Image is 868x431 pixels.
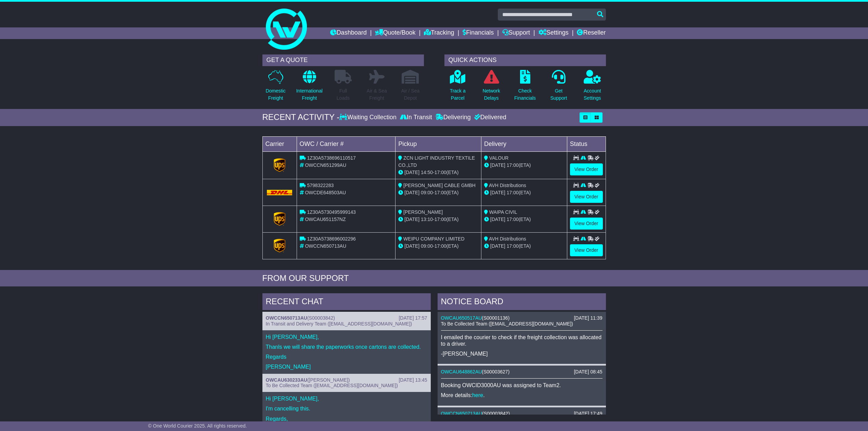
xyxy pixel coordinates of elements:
[438,293,606,312] div: NOTICE BOARD
[441,392,603,398] p: More details: .
[403,183,476,188] span: [PERSON_NAME] CABLE GMBH
[481,136,567,151] td: Delivery
[507,162,519,168] span: 17:00
[305,217,346,222] span: OWCAU651157NZ
[489,209,517,215] span: WAIPA CIVIL
[266,344,427,350] p: Thanls we will share the paperworks once cartons are collected.
[482,87,500,102] p: Network Delays
[262,293,431,312] div: RECENT CHAT
[483,315,508,321] span: S00001136
[463,27,494,39] a: Financials
[404,217,419,222] span: [DATE]
[262,112,340,122] div: RECENT ACTIVITY -
[441,411,603,417] div: ( )
[421,243,433,249] span: 09:00
[401,87,420,102] p: Air / Sea Depot
[296,70,323,106] a: InternationalFreight
[421,190,433,195] span: 09:00
[398,243,478,250] div: - (ETA)
[435,217,446,222] span: 17:00
[398,169,478,176] div: - (ETA)
[441,321,573,327] span: To Be Collected Team ([EMAIL_ADDRESS][DOMAIN_NAME])
[507,243,519,249] span: 17:00
[574,369,602,375] div: [DATE] 08:45
[484,162,564,169] div: (ETA)
[490,190,505,195] span: [DATE]
[266,315,307,321] a: OWCCN650713AU
[274,158,285,172] img: GetCarrierServiceLogo
[335,87,352,102] p: Full Loads
[266,315,427,321] div: ( )
[266,321,412,327] span: In Transit and Delivery Team ([EMAIL_ADDRESS][DOMAIN_NAME])
[441,411,482,416] a: OWCCN650713AU
[309,315,334,321] span: S00003842
[330,27,367,39] a: Dashboard
[435,170,446,175] span: 17:00
[398,155,475,168] span: ZCN LIGHT INDUSTRY TEXTILE CO.,LTD
[398,114,434,121] div: In Transit
[375,27,415,39] a: Quote/Book
[266,383,398,388] span: To Be Collected Team ([EMAIL_ADDRESS][DOMAIN_NAME])
[339,114,398,121] div: Waiting Collection
[262,136,297,151] td: Carrier
[421,170,433,175] span: 14:50
[435,190,446,195] span: 17:00
[441,315,482,321] a: OWCAU650517AU
[148,423,247,429] span: © One World Courier 2025. All rights reserved.
[450,70,466,106] a: Track aParcel
[484,216,564,223] div: (ETA)
[435,243,446,249] span: 17:00
[472,114,506,121] div: Delivered
[307,236,355,242] span: 1Z30A5738696002296
[266,377,307,383] a: OWCAU630233AU
[404,170,419,175] span: [DATE]
[539,27,569,39] a: Settings
[399,377,427,383] div: [DATE] 13:45
[502,27,530,39] a: Support
[265,70,286,106] a: DomesticFreight
[297,136,396,151] td: OWC / Carrier #
[309,377,348,383] span: [PERSON_NAME]
[266,416,427,422] p: Regards,
[507,190,519,195] span: 17:00
[441,369,482,374] a: OWCAU648862AU
[266,377,427,383] div: ( )
[266,364,427,370] p: [PERSON_NAME]
[484,189,564,196] div: (ETA)
[583,70,601,106] a: AccountSettings
[490,162,505,168] span: [DATE]
[484,411,508,416] span: S00003842
[305,162,346,168] span: OWCCN651299AU
[441,334,603,347] p: I emailed the courier to check if the freight collection was allocated to a driver.
[514,70,536,106] a: CheckFinancials
[421,217,433,222] span: 13:10
[550,70,567,106] a: GetSupport
[570,191,603,203] a: View Order
[441,382,603,389] p: Booking OWCID3000AU was assigned to Team2.
[262,273,606,283] div: FROM OUR SUPPORT
[584,87,601,102] p: Account Settings
[489,183,526,188] span: AVH Distributions
[307,209,355,215] span: 1Z30A5730495999143
[574,315,602,321] div: [DATE] 11:39
[441,369,603,375] div: ( )
[424,27,454,39] a: Tracking
[574,411,602,417] div: [DATE] 17:49
[570,244,603,256] a: View Order
[266,405,427,412] p: I'm cancelling this.
[265,87,285,102] p: Domestic Freight
[266,354,427,360] p: Regards
[550,87,567,102] p: Get Support
[367,87,387,102] p: Air & Sea Freight
[441,315,603,321] div: ( )
[484,243,564,250] div: (ETA)
[490,243,505,249] span: [DATE]
[399,315,427,321] div: [DATE] 17:57
[434,114,472,121] div: Delivering
[267,190,293,195] img: DHL.png
[404,190,419,195] span: [DATE]
[507,217,519,222] span: 17:00
[274,239,285,253] img: GetCarrierServiceLogo
[450,87,466,102] p: Track a Parcel
[266,334,427,340] p: Hi [PERSON_NAME],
